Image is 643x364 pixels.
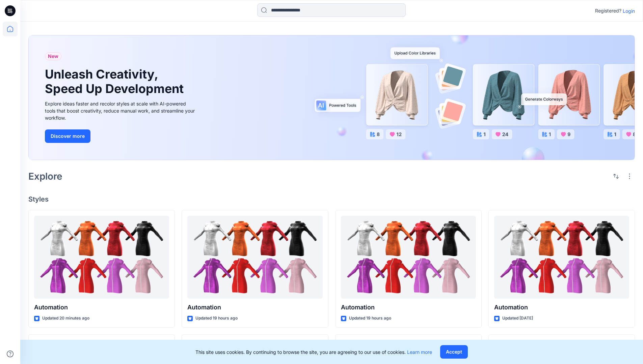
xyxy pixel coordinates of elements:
[34,303,169,312] p: Automation
[34,216,169,299] a: Automation
[341,216,476,299] a: Automation
[407,349,432,355] a: Learn more
[28,195,635,203] h4: Styles
[195,315,238,322] p: Updated 19 hours ago
[595,7,621,15] p: Registered?
[45,129,197,143] a: Discover more
[502,315,533,322] p: Updated [DATE]
[42,315,89,322] p: Updated 20 minutes ago
[187,216,322,299] a: Automation
[494,303,629,312] p: Automation
[440,345,468,359] button: Accept
[349,315,391,322] p: Updated 19 hours ago
[45,100,197,121] div: Explore ideas faster and recolor styles at scale with AI-powered tools that boost creativity, red...
[195,348,432,356] p: This site uses cookies. By continuing to browse the site, you are agreeing to our use of cookies.
[494,216,629,299] a: Automation
[623,7,635,14] p: Login
[48,52,58,60] span: New
[341,303,476,312] p: Automation
[28,171,62,182] h2: Explore
[45,67,187,96] h1: Unleash Creativity, Speed Up Development
[45,129,90,143] button: Discover more
[187,303,322,312] p: Automation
